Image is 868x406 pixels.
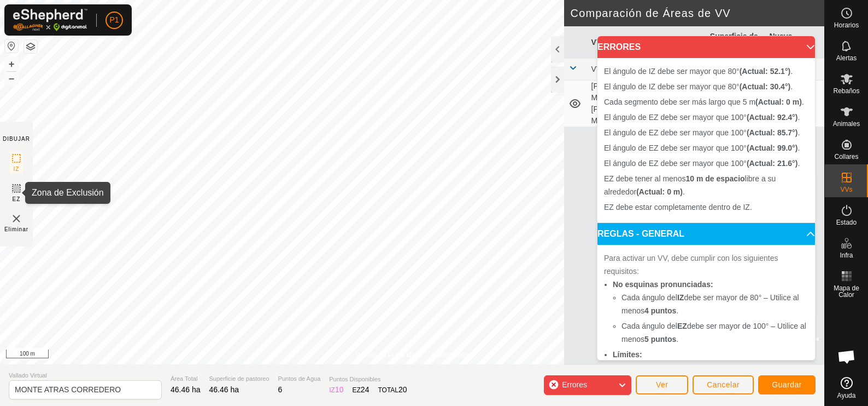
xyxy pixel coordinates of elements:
[604,67,793,76] span: El ángulo de IZ debe ser mayor que 80° .
[597,36,815,58] p-accordion-header: ERRORES
[747,159,798,168] b: (Actual: 21.6°)
[4,225,28,233] span: Eliminar
[604,254,778,276] span: Para activar un VV, debe cumplir con los siguientes requisitos:
[604,174,776,196] span: EZ debe tener al menos libre a su alrededor .
[329,384,343,396] div: IZ
[613,280,713,289] b: No esquinas pronunciadas:
[209,385,239,394] span: 46.46 ha
[825,373,868,403] a: Ayuda
[755,98,802,106] b: (Actual: 0 m)
[604,203,752,211] span: EZ debe estar completamente dentro de IZ.
[10,212,23,225] img: VV
[707,380,740,389] span: Cancelar
[828,285,865,298] span: Mapa de Calor
[5,72,18,85] button: –
[836,55,857,61] span: Alertas
[693,375,754,394] button: Cancelar
[604,113,800,122] span: El ángulo de EZ debe ser mayor que 100° .
[109,14,119,26] span: P1
[604,98,804,106] span: Cada segmento debe ser más largo que 5 m .
[5,58,18,71] button: +
[278,374,321,384] span: Puntos de Agua
[758,375,816,394] button: Guardar
[335,385,344,394] span: 10
[591,65,638,73] span: VV sin recinto
[833,121,860,127] span: Animales
[747,144,798,152] b: (Actual: 99.0°)
[597,230,684,238] span: REGLAS - GENERAL
[836,219,857,226] span: Estado
[706,26,765,59] th: Superficie de pastoreo
[840,186,852,193] span: VVs
[378,384,407,396] div: TOTAL
[834,22,859,28] span: Horarios
[740,82,791,91] b: (Actual: 30.4°)
[171,385,201,394] span: 46.46 ha
[837,392,856,399] span: Ayuda
[571,7,824,20] h2: Comparación de Áreas de VV
[5,39,18,53] button: Restablecer Mapa
[604,144,800,152] span: El ángulo de EZ debe ser mayor que 100° .
[636,375,688,394] button: Ver
[562,380,587,389] span: Errores
[833,88,859,94] span: Rebaños
[747,128,798,137] b: (Actual: 85.7°)
[13,195,21,203] span: EZ
[621,291,808,317] li: Cada ángulo del debe ser mayor de 80° – Utilice al menos .
[834,153,858,160] span: Collares
[432,350,468,360] a: Contáctenos
[329,375,407,384] span: Puntos Disponibles
[171,374,201,384] span: Área Total
[597,58,815,222] p-accordion-content: ERRORES
[740,67,791,76] b: (Actual: 52.1°)
[3,135,30,143] div: DIBUJAR
[278,385,283,394] span: 6
[24,40,37,53] button: Capas del Mapa
[621,319,808,346] li: Cada ángulo del debe ser mayor de 100° – Utilice al menos .
[587,81,647,127] td: [PERSON_NAME] y [PERSON_NAME]
[604,82,793,91] span: El ángulo de IZ debe ser mayor que 80° .
[747,113,798,122] b: (Actual: 92.4°)
[9,371,162,380] span: Vallado Virtual
[356,350,419,360] a: Política de Privacidad
[830,340,863,373] div: Chat abierto
[209,374,269,384] span: Superficie de pastoreo
[613,350,642,359] b: Límites:
[361,385,370,394] span: 24
[644,306,676,315] b: 4 puntos
[656,380,668,389] span: Ver
[677,293,684,302] b: IZ
[597,43,641,52] span: ERRORES
[13,9,87,31] img: Logo Gallagher
[644,335,676,344] b: 5 puntos
[604,159,800,168] span: El ángulo de EZ debe ser mayor que 100° .
[772,380,802,389] span: Guardar
[604,128,800,137] span: El ángulo de EZ debe ser mayor que 100° .
[646,26,706,59] th: Rebaño
[677,322,687,330] b: EZ
[353,384,370,396] div: EZ
[636,187,683,196] b: (Actual: 0 m)
[14,165,20,173] span: IZ
[597,223,815,245] p-accordion-header: REGLAS - GENERAL
[685,174,744,183] b: 10 m de espacio
[765,26,824,59] th: Nueva Asignación
[398,385,407,394] span: 20
[840,252,853,259] span: Infra
[587,26,647,59] th: VV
